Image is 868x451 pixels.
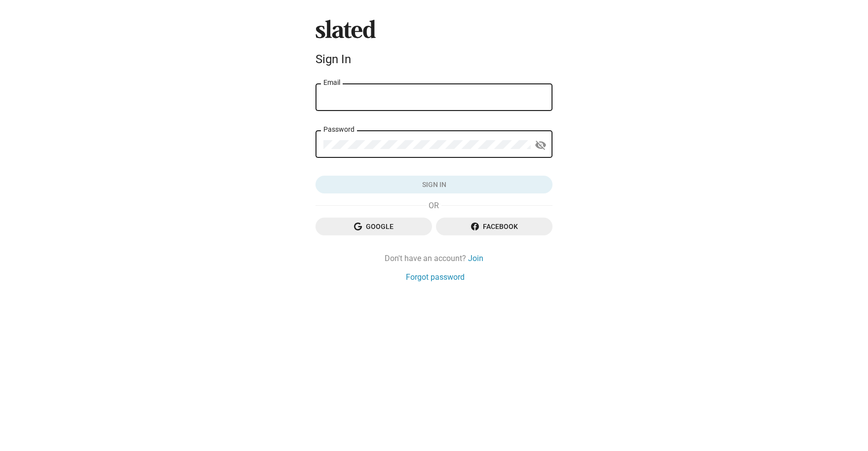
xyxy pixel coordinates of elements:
[316,20,552,70] sl-branding: Sign In
[531,135,551,155] button: Show password
[535,138,547,153] mat-icon: visibility_off
[436,218,552,235] button: Facebook
[316,218,432,235] button: Google
[468,253,483,263] a: Join
[444,218,545,235] span: Facebook
[323,218,424,235] span: Google
[316,253,552,263] div: Don't have an account?
[406,272,465,282] a: Forgot password
[316,52,552,66] div: Sign In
